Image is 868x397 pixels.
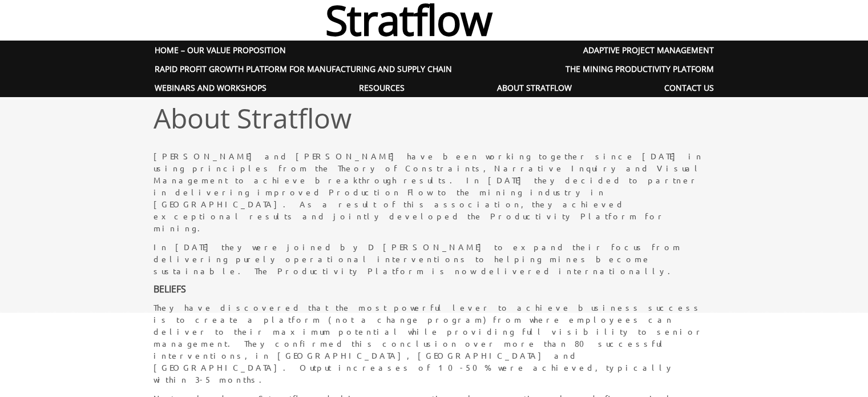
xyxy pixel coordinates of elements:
[652,78,726,97] a: Contact Us
[154,302,715,386] p: They have discovered that the most powerful lever to achieve business success is to create a plat...
[154,241,715,277] p: In [DATE] they were joined by D [PERSON_NAME] to expand their focus from delivering purely operat...
[154,102,721,135] h1: About Stratflow
[553,59,726,78] a: The Mining Productivity Platform
[346,78,417,97] a: Resources
[142,59,465,78] a: Rapid profit growth platform for manufacturing and supply chain
[142,78,279,97] a: Webinars and workshops
[142,41,298,59] a: Home – Our value proposition
[154,150,715,234] p: [PERSON_NAME] and [PERSON_NAME] have been working together since [DATE] in using principles from ...
[154,284,715,295] h4: Beliefs
[485,78,584,97] a: About Stratflow
[571,41,726,59] a: Adaptive Project Management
